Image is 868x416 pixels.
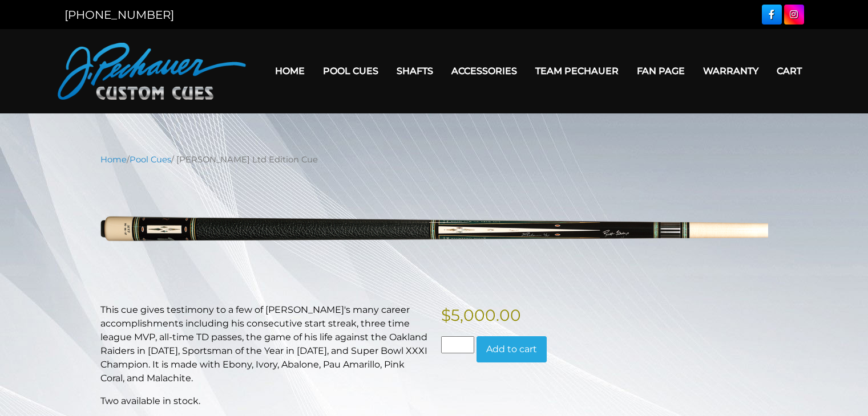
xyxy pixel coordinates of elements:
a: Home [100,154,127,165]
a: Accessories [442,56,526,85]
a: Cart [768,56,811,85]
button: Add to cart [477,336,547,362]
p: This cue gives testimony to a few of [PERSON_NAME]'s many career accomplishments including his co... [100,303,427,385]
a: Home [266,56,314,85]
a: [PHONE_NUMBER] [64,8,174,22]
a: Warranty [694,56,768,85]
a: Team Pechauer [526,56,628,85]
span: $ [441,305,451,325]
a: Pool Cues [314,56,387,85]
a: Pool Cues [130,154,171,165]
a: Fan Page [628,56,694,85]
bdi: 5,000.00 [441,305,521,325]
img: favre-resized.png [100,174,768,286]
p: Two available in stock. [100,394,427,408]
input: Product quantity [441,336,474,353]
img: Pechauer Custom Cues [58,43,246,100]
a: Shafts [387,56,442,85]
nav: Breadcrumb [100,153,768,166]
